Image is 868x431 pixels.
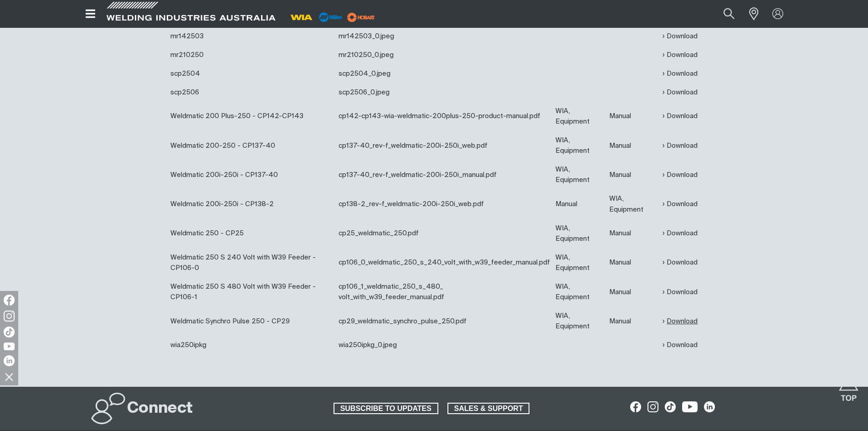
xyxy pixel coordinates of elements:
td: Manual [607,277,661,306]
td: mr142503_0.jpeg [336,26,553,46]
td: Manual [607,131,661,160]
td: Manual [553,189,607,218]
td: Manual [607,248,661,277]
button: Scroll to top [838,374,859,395]
a: Download [663,316,698,327]
td: Weldmatic 200-250 - CP137-40 [168,131,336,160]
td: scp2506_0.jpeg [336,83,553,102]
img: Instagram [4,311,15,322]
td: Manual [607,102,661,131]
a: Download [663,31,698,42]
img: TikTok [4,327,15,338]
a: Download [663,140,698,151]
a: Download [663,87,698,98]
td: cp106_1_weldmatic_250_s_480_ volt_with_w39_feeder_manual.pdf [336,277,553,306]
td: scp2506 [168,83,336,102]
img: Facebook [4,295,15,306]
a: SUBSCRIBE TO UPDATES [334,403,438,415]
td: cp29_weldmatic_synchro_pulse_250.pdf [336,306,553,336]
td: wia250ipkg [168,336,336,354]
img: LinkedIn [4,355,15,366]
td: wia250ipkg_0.jpeg [336,336,553,354]
img: miller [344,10,378,24]
td: Weldmatic Synchro Pulse 250 - CP29 [168,306,336,336]
td: cp137-40_rev-f_weldmatic-200i-250i_manual.pdf [336,160,553,189]
td: scp2504 [168,64,336,83]
td: Manual [607,160,661,189]
h2: Connect [127,399,193,419]
td: WIA, Equipment [553,277,607,306]
img: YouTube [4,343,15,350]
img: hide socials [1,369,17,384]
td: Weldmatic 250 S 480 Volt with W39 Feeder - CP106-1 [168,277,336,306]
td: cp25_weldmatic_250.pdf [336,219,553,248]
span: SUBSCRIBE TO UPDATES [334,403,437,415]
td: Weldmatic 250 S 240 Volt with W39 Feeder - CP106-0 [168,248,336,277]
td: WIA, Equipment [553,306,607,336]
td: Weldmatic 200i-250i - CP138-2 [168,189,336,218]
span: SALES & SUPPORT [448,403,529,415]
td: mr210250 [168,46,336,64]
td: cp142-cp143-wia-weldmatic-200plus-250-product-manual.pdf [336,102,553,131]
td: cp138-2_rev-f_weldmatic-200i-250i_web.pdf [336,189,553,218]
td: Weldmatic 250 - CP25 [168,219,336,248]
a: Download [663,50,698,60]
a: Download [663,287,698,297]
td: mr142503 [168,26,336,46]
a: Download [663,68,698,79]
a: Download [663,111,698,121]
button: Search products [714,4,745,24]
a: Download [663,257,698,268]
td: WIA, Equipment [607,189,661,218]
a: Download [663,340,698,350]
td: WIA, Equipment [553,102,607,131]
a: Download [663,199,698,209]
td: WIA, Equipment [553,219,607,248]
td: Manual [607,306,661,336]
input: Product name or item number... [702,4,744,24]
td: scp2504_0.jpeg [336,64,553,83]
td: Weldmatic 200i-250i - CP137-40 [168,160,336,189]
td: cp106_0_weldmatic_250_s_240_volt_with_w39_feeder_manual.pdf [336,248,553,277]
a: Download [663,228,698,239]
td: Weldmatic 200 Plus-250 - CP142-CP143 [168,102,336,131]
a: miller [344,14,378,21]
a: Download [663,170,698,180]
td: cp137-40_rev-f_weldmatic-200i-250i_web.pdf [336,131,553,160]
td: WIA, Equipment [553,131,607,160]
td: mr210250_0.jpeg [336,46,553,64]
td: Manual [607,219,661,248]
td: WIA, Equipment [553,248,607,277]
td: WIA, Equipment [553,160,607,189]
a: SALES & SUPPORT [447,403,530,415]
